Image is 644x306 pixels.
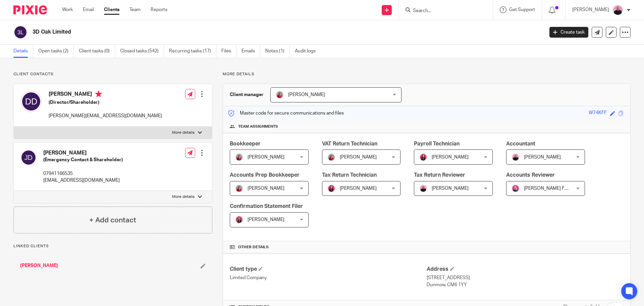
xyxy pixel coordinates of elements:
input: Search [412,8,473,14]
span: [PERSON_NAME] [288,92,325,97]
p: Client contacts [13,72,212,77]
p: More details [172,130,195,135]
p: More details [172,194,195,200]
span: Tax Return Reviewer [414,172,465,178]
img: svg%3E [20,149,37,166]
p: More details [223,72,631,77]
h3: Client manager [230,91,264,98]
h5: (Director/Shareholder) [49,99,162,106]
a: Clients [104,6,119,13]
a: Notes (1) [265,45,290,58]
img: Pixie [13,5,47,14]
a: Reports [151,6,167,13]
span: Accountant [506,141,535,146]
p: [PERSON_NAME][EMAIL_ADDRESS][DOMAIN_NAME] [49,113,162,119]
span: [PERSON_NAME] [340,186,377,191]
h4: [PERSON_NAME] [49,91,162,99]
h4: + Add contact [89,215,136,225]
a: Team [129,6,141,13]
span: Accounts Prep Bookkeeper [230,172,300,178]
img: Bio%20-%20Kemi%20.png [419,184,427,192]
span: Tax Return Technician [322,172,377,178]
a: Open tasks (2) [38,45,74,58]
span: [PERSON_NAME] [524,155,561,160]
p: Linked clients [13,244,212,249]
span: [PERSON_NAME] [248,186,284,191]
span: Bookkeeper [230,141,261,146]
p: [PERSON_NAME] [572,6,609,13]
p: 07941166535 [43,170,123,177]
p: Master code for secure communications and files [228,110,344,117]
a: Audit logs [295,45,321,58]
span: Get Support [509,7,535,12]
img: 17.png [235,216,243,224]
h5: (Emergency Contact & Shareholder) [43,157,123,163]
span: [PERSON_NAME] FCCA [524,186,574,191]
img: fd10cc094e9b0-100.png [276,91,284,99]
a: [PERSON_NAME] [20,262,58,269]
a: Closed tasks (542) [120,45,164,58]
img: 21.png [327,184,335,192]
img: Cheryl%20Sharp%20FCCA.png [512,184,520,192]
h4: Address [427,266,624,273]
a: Client tasks (0) [79,45,115,58]
span: [PERSON_NAME] [432,186,469,191]
img: Bio%20-%20Kemi%20.png [612,5,623,15]
img: fd10cc094e9b0-100.png [235,153,243,161]
span: Team assignments [238,124,278,129]
span: VAT Return Technician [322,141,377,146]
p: Dunmow, CM6 1YY [427,281,624,288]
a: Email [83,6,94,13]
div: W74KFF [589,110,607,117]
a: Work [62,6,73,13]
p: [EMAIL_ADDRESS][DOMAIN_NAME] [43,177,123,184]
img: fd10cc094e9b0-100.png [327,153,335,161]
a: Files [221,45,236,58]
span: [PERSON_NAME] [340,155,377,160]
h2: 3D Oak Limited [33,29,438,36]
p: [STREET_ADDRESS] [427,274,624,281]
span: Confirmation Statement Filer [230,204,303,209]
h4: Client type [230,266,427,273]
a: Recurring tasks (17) [169,45,216,58]
span: Other details [238,245,269,250]
a: Create task [549,27,588,38]
img: svg%3E [20,91,42,112]
span: [PERSON_NAME] [248,217,284,222]
img: Bio%20-%20Kemi%20.png [512,153,520,161]
a: Details [13,45,33,58]
span: Payroll Technician [414,141,460,146]
img: fd10cc094e9b0-100.png [235,184,243,192]
a: Emails [241,45,260,58]
p: Limited Company [230,274,427,281]
span: Accounts Reviewer [506,172,555,178]
i: Primary [95,91,102,97]
span: [PERSON_NAME] [432,155,469,160]
img: svg%3E [13,25,28,39]
h4: [PERSON_NAME] [43,149,123,157]
img: 21.png [419,153,427,161]
span: [PERSON_NAME] [248,155,284,160]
